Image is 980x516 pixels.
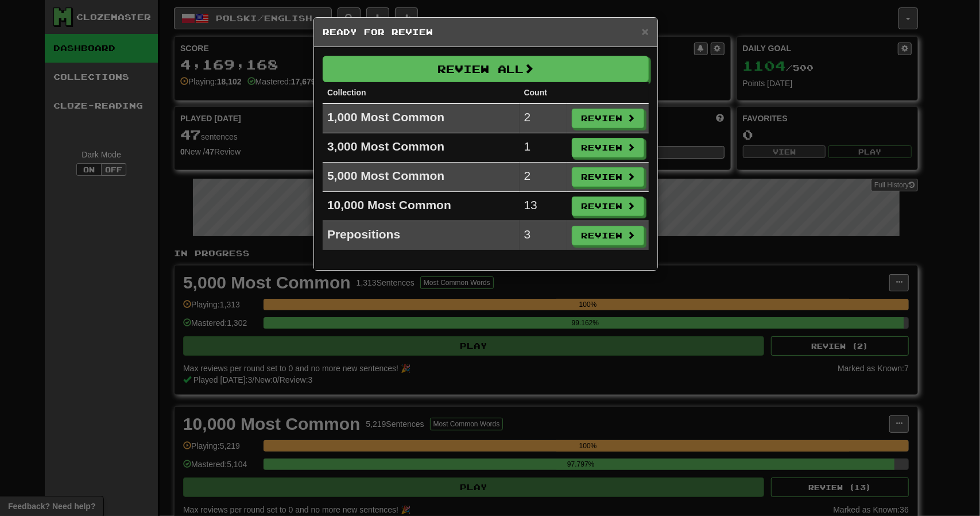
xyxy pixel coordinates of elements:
[323,192,520,221] td: 10,000 Most Common
[520,221,567,251] td: 3
[572,167,644,187] button: Review
[520,82,567,103] th: Count
[323,163,520,192] td: 5,000 Most Common
[520,133,567,163] td: 1
[572,226,644,245] button: Review
[323,133,520,163] td: 3,000 Most Common
[323,26,649,38] h5: Ready for Review
[323,82,520,103] th: Collection
[572,109,644,128] button: Review
[520,192,567,221] td: 13
[572,197,644,216] button: Review
[642,25,649,37] button: Close
[520,103,567,133] td: 2
[323,221,520,251] td: Prepositions
[323,103,520,133] td: 1,000 Most Common
[572,138,644,157] button: Review
[642,25,649,38] span: ×
[323,56,649,82] button: Review All
[520,163,567,192] td: 2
